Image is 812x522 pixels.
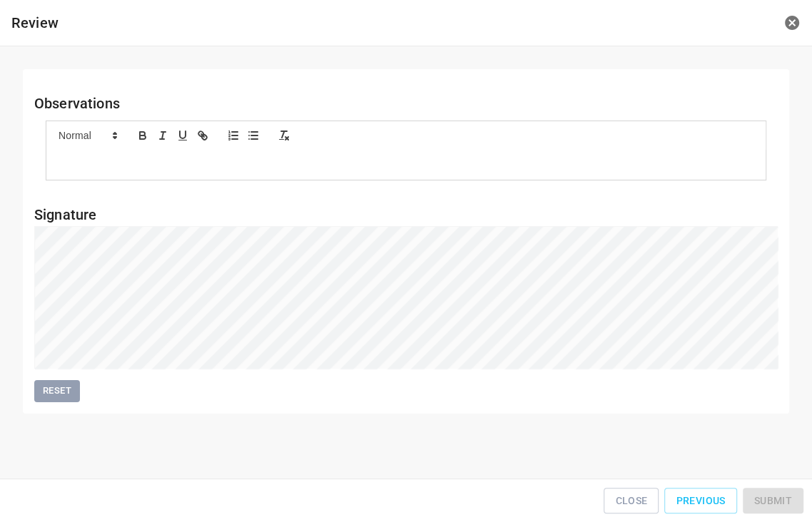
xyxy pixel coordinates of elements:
h6: Review [11,11,537,34]
button: Close [604,488,659,514]
button: Previous [664,488,736,514]
button: Reset [34,380,80,402]
span: Reset [41,383,73,399]
h6: Observations [34,92,778,115]
h6: Signature [34,203,778,226]
button: close [783,14,801,31]
span: Previous [676,492,725,510]
span: Close [615,492,647,510]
